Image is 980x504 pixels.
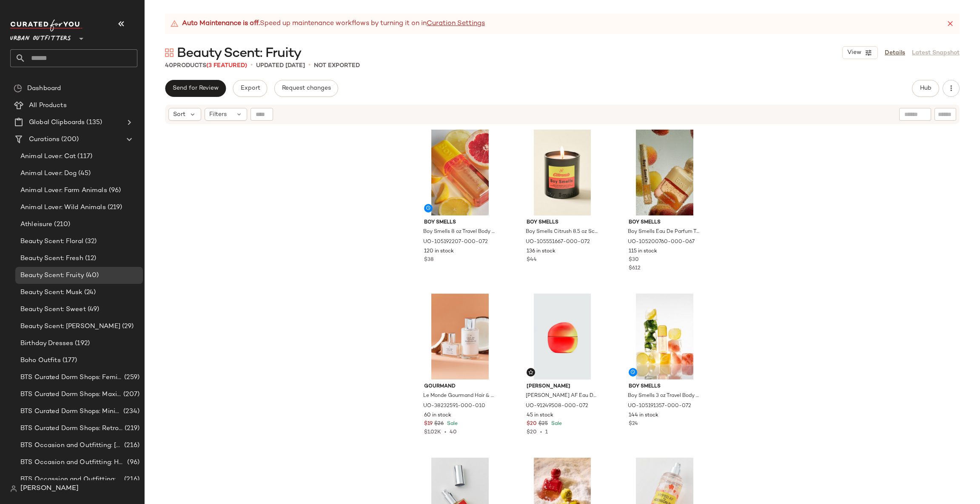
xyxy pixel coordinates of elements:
span: Boy Smells 8 oz Travel Body Mist in Citrush at Urban Outfitters [423,228,495,236]
span: (49) [86,305,100,314]
span: (192) [73,339,90,348]
span: View [847,49,861,56]
button: Export [233,80,267,97]
span: Gourmand [424,383,496,391]
span: Boho Outfits [20,356,61,365]
span: (219) [123,424,140,433]
span: $24 [629,420,638,428]
span: (210) [52,220,70,229]
span: 144 in stock [629,412,658,419]
span: All Products [29,101,67,110]
span: $19 [424,420,433,428]
span: 45 in stock [527,412,553,419]
span: (219) [106,203,122,212]
span: (12) [83,254,97,263]
img: svg%3e [10,485,17,492]
span: Beauty Scent: [PERSON_NAME] [20,322,120,331]
div: Products [165,61,247,70]
span: Curations [29,135,60,144]
span: • [441,430,450,435]
span: 40 [165,62,173,69]
span: BTS Curated Dorm Shops: Retro+ Boho [20,424,123,433]
img: 105200760_067_b [622,130,707,215]
a: Details [885,48,905,57]
span: Beauty Scent: Musk [20,288,83,297]
span: (3 Featured) [206,62,247,69]
span: Beauty Scent: Sweet [20,305,86,314]
span: Beauty Scent: Fruity [20,271,84,280]
span: (177) [61,356,77,365]
span: $30 [629,256,639,264]
img: svg%3e [14,84,22,93]
span: BTS Curated Dorm Shops: Maximalist [20,390,122,399]
span: Boy Smells [424,219,496,227]
span: Boy Smells [629,383,701,391]
span: Sort [173,110,185,119]
span: • [537,430,545,435]
span: Sale [445,421,458,427]
span: UO-91249508-000-072 [526,402,588,410]
span: Animal Lover: Wild Animals [20,203,106,212]
span: Boy Smells [629,219,701,227]
span: Boy Smells Citrush 8.5 oz Scented Candle in Citrush at Urban Outfitters [526,228,598,236]
span: BTS Occasion and Outfitting: Homecoming Dresses [20,458,125,467]
button: Request changes [274,80,338,97]
img: 105551667_072_b [520,130,605,215]
span: (207) [122,390,140,399]
span: Dashboard [27,84,61,93]
span: Send for Review [172,85,219,92]
img: cfy_white_logo.C9jOOHJF.svg [10,20,83,31]
a: Curation Settings [427,19,485,29]
span: UO-105191357-000-072 [628,402,691,410]
span: Beauty Scent: Fresh [20,254,83,263]
span: (45) [77,169,91,178]
span: (216) [122,475,140,484]
span: BTS Curated Dorm Shops: Minimalist [20,407,122,416]
img: svg%3e [165,48,174,57]
p: Not Exported [314,61,360,70]
button: Hub [912,80,939,97]
span: BTS Curated Dorm Shops: Feminine [20,373,122,382]
span: 115 in stock [629,248,657,255]
span: $38 [424,256,433,264]
span: Request changes [282,85,331,92]
span: Boy Smells Eau De Parfum Travel Fragrance in Peachy Oudy at Urban Outfitters [628,228,700,236]
img: 91249508_072_b [520,294,605,379]
span: Urban Outfitters [10,29,71,44]
p: updated [DATE] [256,61,305,70]
span: Sale [550,421,562,427]
span: $20 [527,420,537,428]
span: [PERSON_NAME] AF Eau De Parfum Fragrance in Hyped AF at Urban Outfitters [526,392,598,400]
span: [PERSON_NAME] [20,484,79,494]
button: View [842,46,878,59]
span: (29) [120,322,134,331]
span: 136 in stock [527,248,556,255]
span: Animal Lover: Dog [20,169,77,178]
span: Hub [920,85,932,92]
span: (96) [107,186,121,195]
span: 40 [450,430,457,435]
span: Animal Lover: Cat [20,152,76,161]
img: 105191357_072_b [622,294,707,379]
span: $20 [527,430,537,435]
span: (32) [83,237,97,246]
img: 38232591_010_b [417,294,503,379]
span: (24) [83,288,96,297]
span: • [251,60,253,71]
span: BTS Occassion and Outfitting: Campus Lounge [20,475,122,484]
span: Athleisure [20,220,52,229]
span: Filters [209,110,227,119]
img: 105192207_072_b [417,130,503,215]
span: $612 [629,266,641,271]
span: Beauty Scent: Floral [20,237,83,246]
span: BTS Occasion and Outfitting: [PERSON_NAME] to Party [20,441,122,450]
span: Global Clipboards [29,118,85,127]
span: Beauty Scent: Fruity [177,45,301,62]
span: $44 [527,256,537,264]
span: Animal Lover: Farm Animals [20,186,107,195]
span: 120 in stock [424,248,454,255]
button: Send for Review [165,80,226,97]
span: Boy Smells 3 oz Travel Body Mist in Citrush at Urban Outfitters [628,392,700,400]
span: UO-38232591-000-010 [423,402,485,410]
span: $1.02K [424,430,441,435]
